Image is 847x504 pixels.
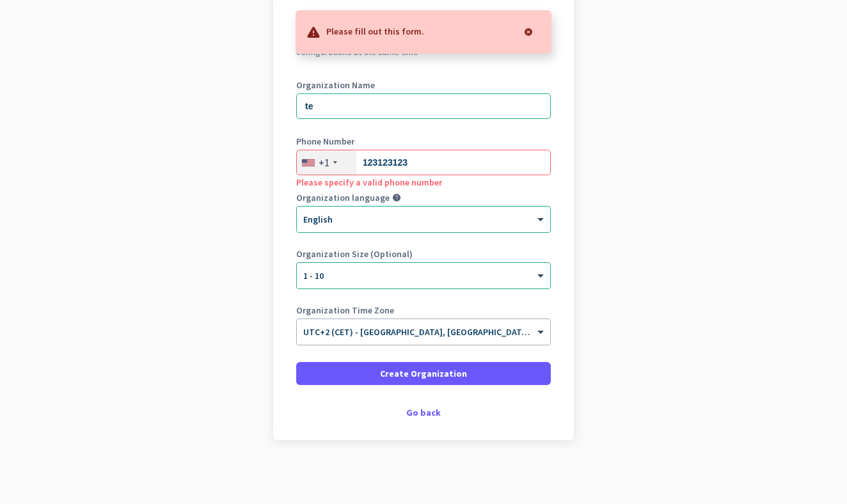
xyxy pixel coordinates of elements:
[296,362,551,385] button: Create Organization
[392,193,401,202] i: help
[296,249,551,258] label: Organization Size (Optional)
[296,81,551,90] label: Organization Name
[380,367,467,380] span: Create Organization
[296,193,390,202] label: Organization language
[296,137,551,146] label: Phone Number
[296,408,551,417] div: Go back
[319,156,329,169] div: +1
[296,150,551,175] input: 201-555-0123
[296,306,551,315] label: Organization Time Zone
[326,24,424,37] p: Please fill out this form.
[296,177,442,188] span: Please specify a valid phone number
[296,93,551,119] input: What is the name of your organization?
